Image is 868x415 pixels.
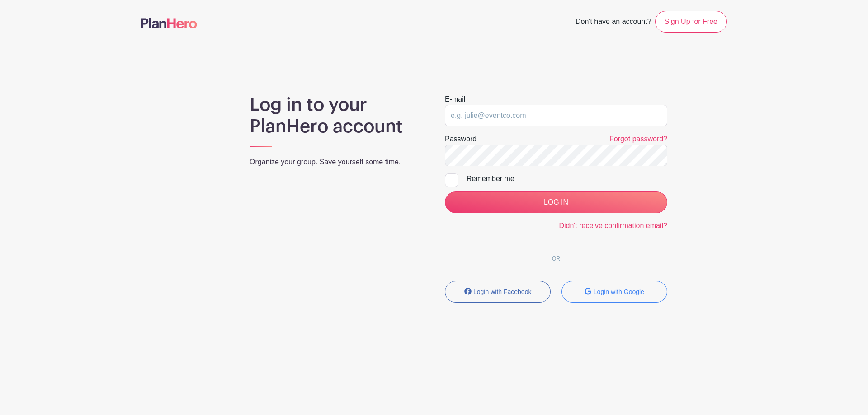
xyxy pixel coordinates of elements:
[141,18,197,28] img: logo-507f7623f17ff9eddc593b1ce0a138ce2505c220e1c5a4e2b4648c50719b7d32.svg
[545,256,567,262] span: OR
[445,105,667,126] input: e.g. julie@eventco.com
[561,281,667,303] button: Login with Google
[655,11,727,33] a: Sign Up for Free
[467,173,667,184] div: Remember me
[473,288,531,295] small: Login with Facebook
[445,134,476,145] label: Password
[576,13,651,33] span: Don't have an account?
[445,191,667,213] input: LOG IN
[250,94,423,137] h1: Log in to your PlanHero account
[250,157,423,168] p: Organize your group. Save yourself some time.
[445,94,465,105] label: E-mail
[559,222,667,229] a: Didn't receive confirmation email?
[594,288,644,295] small: Login with Google
[609,135,667,143] a: Forgot password?
[445,281,551,303] button: Login with Facebook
